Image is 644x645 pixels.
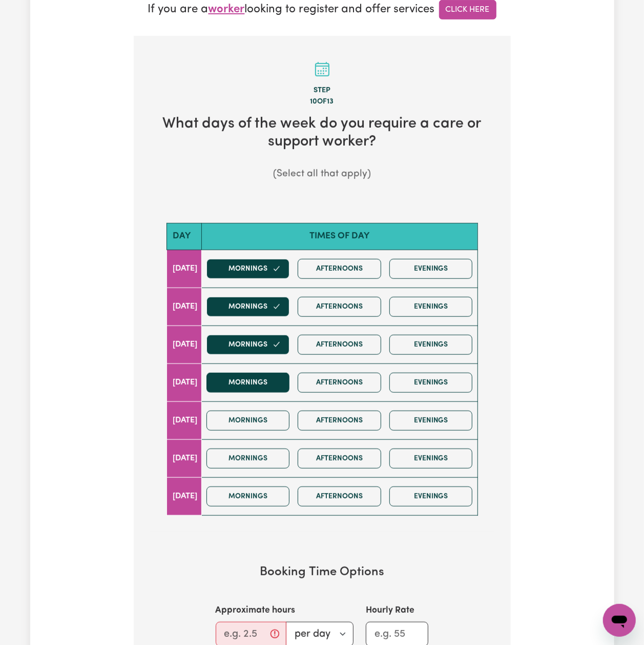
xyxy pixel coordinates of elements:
label: Approximate hours [216,604,296,617]
button: Evenings [389,259,473,279]
td: [DATE] [167,439,201,477]
button: Evenings [389,335,473,355]
button: Afternoons [298,411,381,431]
button: Mornings [206,335,290,355]
iframe: Button to launch messaging window [603,604,636,637]
button: Afternoons [298,335,381,355]
h3: Booking Time Options [167,565,478,580]
td: [DATE] [167,288,201,326]
td: [DATE] [167,477,201,515]
button: Afternoons [298,373,381,393]
button: Evenings [389,373,473,393]
td: [DATE] [167,326,201,364]
button: Afternoons [298,259,381,279]
button: Mornings [206,297,290,317]
button: Mornings [206,259,290,279]
button: Mornings [206,487,290,507]
button: Evenings [389,297,473,317]
td: [DATE] [167,401,201,439]
button: Mornings [206,373,290,393]
div: Step [150,85,494,96]
button: Afternoons [298,487,381,507]
button: Afternoons [298,449,381,469]
h2: What days of the week do you require a care or support worker? [150,115,494,151]
button: Afternoons [298,297,381,317]
th: Day [167,224,201,250]
span: worker [209,4,245,15]
p: (Select all that apply) [150,167,494,182]
td: [DATE] [167,364,201,401]
button: Evenings [389,411,473,431]
button: Mornings [206,411,290,431]
label: Hourly Rate [366,604,414,617]
th: Times of day [201,224,477,250]
button: Evenings [389,449,473,469]
div: 10 of 13 [150,96,494,108]
td: [DATE] [167,250,201,288]
button: Mornings [206,449,290,469]
button: Evenings [389,487,473,507]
